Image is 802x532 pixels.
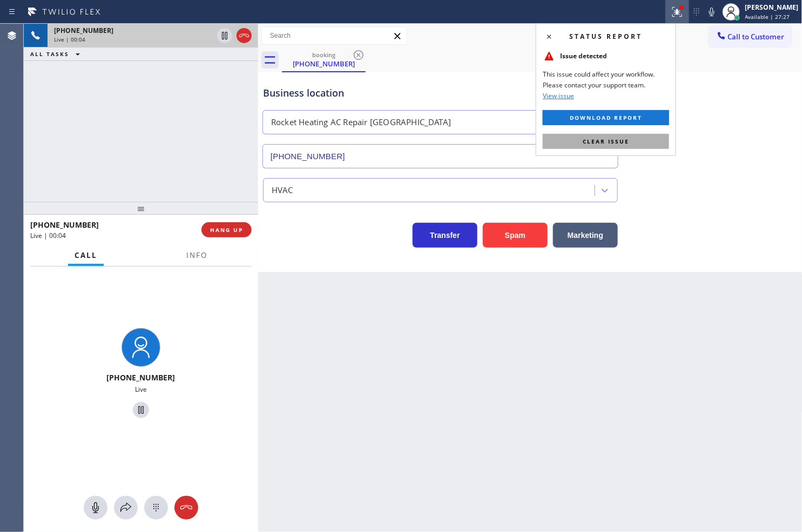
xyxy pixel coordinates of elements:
[135,385,147,394] span: Live
[483,223,548,248] button: Spam
[217,28,232,43] button: Hold Customer
[709,26,792,47] button: Call to Customer
[84,496,107,520] button: Mute
[114,496,138,520] button: Open directory
[271,117,451,129] div: Rocket Heating AC Repair [GEOGRAPHIC_DATA]
[201,222,252,237] button: HANG UP
[704,4,719,19] button: Mute
[263,86,618,100] div: Business location
[262,27,407,44] input: Search
[728,32,785,42] span: Call to Customer
[133,402,149,418] button: Hold Customer
[30,50,69,58] span: ALL TASKS
[68,245,104,266] button: Call
[272,184,293,196] div: HVAC
[210,226,243,234] span: HANG UP
[186,250,207,260] span: Info
[745,13,790,21] span: Available | 27:27
[262,144,618,168] input: Phone Number
[30,231,66,240] span: Live | 00:04
[54,36,85,43] span: Live | 00:04
[24,47,91,60] button: ALL TASKS
[413,223,477,248] button: Transfer
[553,223,618,248] button: Marketing
[237,28,252,43] button: Hang up
[75,250,97,260] span: Call
[283,51,365,59] div: booking
[30,220,99,230] span: [PHONE_NUMBER]
[144,496,168,520] button: Open dialpad
[745,3,799,12] div: [PERSON_NAME]
[107,372,176,383] span: [PHONE_NUMBER]
[283,48,365,71] div: (559) 308-1085
[54,26,113,35] span: [PHONE_NUMBER]
[174,496,198,520] button: Hang up
[283,59,365,69] div: [PHONE_NUMBER]
[180,245,214,266] button: Info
